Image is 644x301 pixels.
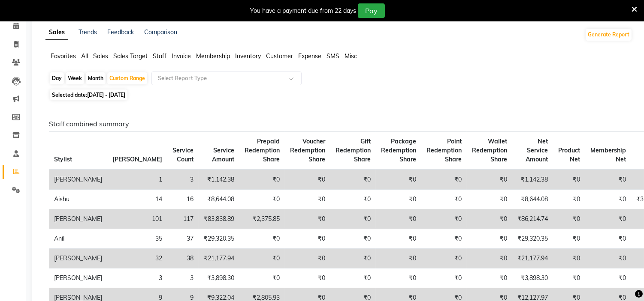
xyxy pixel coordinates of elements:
div: Custom Range [107,72,147,84]
td: Aishu [49,190,107,209]
h6: Staff combined summary [49,120,626,128]
span: Customer [266,52,293,60]
td: ₹0 [467,229,512,249]
td: [PERSON_NAME] [49,249,107,268]
span: Voucher Redemption Share [290,137,325,163]
a: Comparison [144,28,177,36]
td: Anil [49,229,107,249]
td: ₹0 [467,190,512,209]
td: ₹0 [285,249,330,268]
td: ₹0 [585,190,631,209]
div: Day [50,72,64,84]
td: [PERSON_NAME] [49,268,107,288]
td: ₹3,898.30 [199,268,239,288]
td: ₹0 [330,229,376,249]
a: Feedback [107,28,134,36]
td: ₹1,142.38 [199,170,239,190]
span: Favorites [51,52,76,60]
td: ₹0 [285,209,330,229]
td: ₹0 [553,170,585,190]
td: ₹0 [467,249,512,268]
td: ₹0 [376,229,421,249]
span: Stylist [54,155,72,163]
span: Sales Target [113,52,148,60]
span: Sales [93,52,108,60]
td: ₹3,898.30 [512,268,553,288]
td: 3 [107,268,167,288]
span: Staff [153,52,166,60]
td: ₹0 [553,209,585,229]
td: ₹0 [376,268,421,288]
td: ₹0 [421,209,467,229]
td: ₹0 [239,229,285,249]
td: ₹1,142.38 [512,170,553,190]
td: 101 [107,209,167,229]
td: ₹0 [330,209,376,229]
td: 1 [107,170,167,190]
td: ₹0 [330,249,376,268]
td: 16 [167,190,199,209]
span: Misc [345,52,357,60]
td: ₹0 [285,170,330,190]
td: ₹0 [585,249,631,268]
td: 14 [107,190,167,209]
span: Invoice [172,52,191,60]
span: Selected date: [50,89,127,100]
td: ₹0 [376,170,421,190]
span: [DATE] - [DATE] [87,92,125,98]
td: 35 [107,229,167,249]
td: ₹0 [421,249,467,268]
td: ₹0 [585,209,631,229]
div: Week [66,72,84,84]
td: ₹0 [376,190,421,209]
td: 32 [107,249,167,268]
span: All [81,52,88,60]
td: 38 [167,249,199,268]
td: ₹83,838.89 [199,209,239,229]
td: ₹0 [421,229,467,249]
span: Membership [196,52,230,60]
td: ₹0 [330,268,376,288]
td: 117 [167,209,199,229]
span: Point Redemption Share [426,137,462,163]
td: ₹8,644.08 [512,190,553,209]
td: ₹0 [285,268,330,288]
a: Sales [45,25,68,40]
div: Month [86,72,106,84]
td: ₹0 [239,268,285,288]
button: Generate Report [586,29,632,41]
td: ₹0 [330,190,376,209]
td: ₹0 [376,209,421,229]
td: ₹0 [585,170,631,190]
td: 3 [167,170,199,190]
span: Service Amount [212,146,234,163]
span: Wallet Redemption Share [472,137,507,163]
td: ₹29,320.35 [512,229,553,249]
span: Package Redemption Share [381,137,416,163]
td: [PERSON_NAME] [49,209,107,229]
td: ₹0 [467,209,512,229]
td: ₹0 [421,190,467,209]
td: ₹0 [585,229,631,249]
td: ₹0 [239,249,285,268]
td: ₹0 [467,268,512,288]
td: ₹0 [421,268,467,288]
td: 37 [167,229,199,249]
span: Membership Net [590,146,626,163]
span: Expense [298,52,321,60]
td: ₹2,375.85 [239,209,285,229]
td: ₹0 [285,190,330,209]
td: ₹29,320.35 [199,229,239,249]
span: Net Service Amount [526,137,548,163]
span: Inventory [235,52,261,60]
td: ₹21,177.94 [199,249,239,268]
td: ₹0 [553,190,585,209]
span: Gift Redemption Share [336,137,371,163]
td: ₹8,644.08 [199,190,239,209]
td: 3 [167,268,199,288]
td: ₹0 [585,268,631,288]
td: ₹0 [467,170,512,190]
td: ₹0 [330,170,376,190]
td: ₹0 [285,229,330,249]
td: ₹0 [553,229,585,249]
